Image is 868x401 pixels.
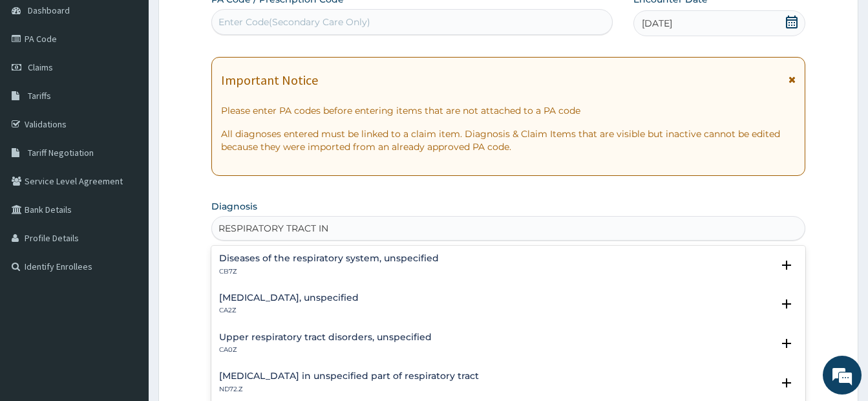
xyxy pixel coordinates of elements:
[219,293,359,303] h4: [MEDICAL_DATA], unspecified
[219,332,432,342] h4: Upper respiratory tract disorders, unspecified
[219,267,439,276] p: CB7Z
[779,336,794,351] i: open select status
[219,254,439,263] h4: Diseases of the respiratory system, unspecified
[221,127,796,153] p: All diagnoses entered must be linked to a claim item. Diagnosis & Claim Items that are visible bu...
[779,375,794,391] i: open select status
[6,265,246,310] textarea: Type your message and hit 'Enter'
[28,5,70,16] span: Dashboard
[221,73,318,87] h1: Important Notice
[75,119,178,250] span: We're online!
[219,371,479,381] h4: [MEDICAL_DATA] in unspecified part of respiratory tract
[28,147,94,158] span: Tariff Negotiation
[28,90,51,102] span: Tariffs
[24,65,52,97] img: d_794563401_company_1708531726252_794563401
[219,385,479,394] p: ND72.Z
[219,345,432,354] p: CA0Z
[221,104,796,117] p: Please enter PA codes before entering items that are not attached to a PA code
[28,61,53,73] span: Claims
[211,200,257,213] label: Diagnosis
[779,296,794,312] i: open select status
[219,306,359,315] p: CA2Z
[779,257,794,273] i: open select status
[642,17,672,30] span: [DATE]
[218,16,370,28] div: Enter Code(Secondary Care Only)
[67,72,217,89] div: Chat with us now
[212,6,243,38] div: Minimize live chat window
